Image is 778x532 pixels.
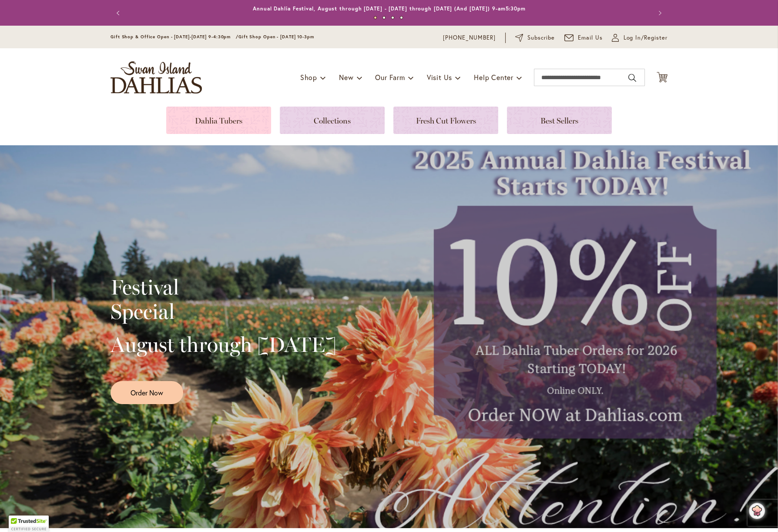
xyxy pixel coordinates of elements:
[111,332,336,357] h2: August through [DATE]
[515,33,555,42] a: Subscribe
[111,4,128,22] button: Previous
[527,33,555,42] span: Subscribe
[623,33,667,42] span: Log In/Register
[443,33,496,42] a: [PHONE_NUMBER]
[391,16,394,19] button: 3 of 4
[111,381,183,404] a: Order Now
[339,73,353,82] span: New
[111,34,238,40] span: Gift Shop & Office Open - [DATE]-[DATE] 9-4:30pm /
[400,16,403,19] button: 4 of 4
[111,61,202,94] a: store logo
[650,4,667,22] button: Next
[374,16,377,19] button: 1 of 4
[131,388,163,398] span: Order Now
[564,33,603,42] a: Email Us
[474,73,513,82] span: Help Center
[427,73,452,82] span: Visit Us
[612,33,667,42] a: Log In/Register
[578,33,603,42] span: Email Us
[253,5,526,12] a: Annual Dahlia Festival, August through [DATE] - [DATE] through [DATE] (And [DATE]) 9-am5:30pm
[382,16,386,19] button: 2 of 4
[300,73,317,82] span: Shop
[375,73,405,82] span: Our Farm
[111,275,336,324] h2: Festival Special
[238,34,314,40] span: Gift Shop Open - [DATE] 10-3pm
